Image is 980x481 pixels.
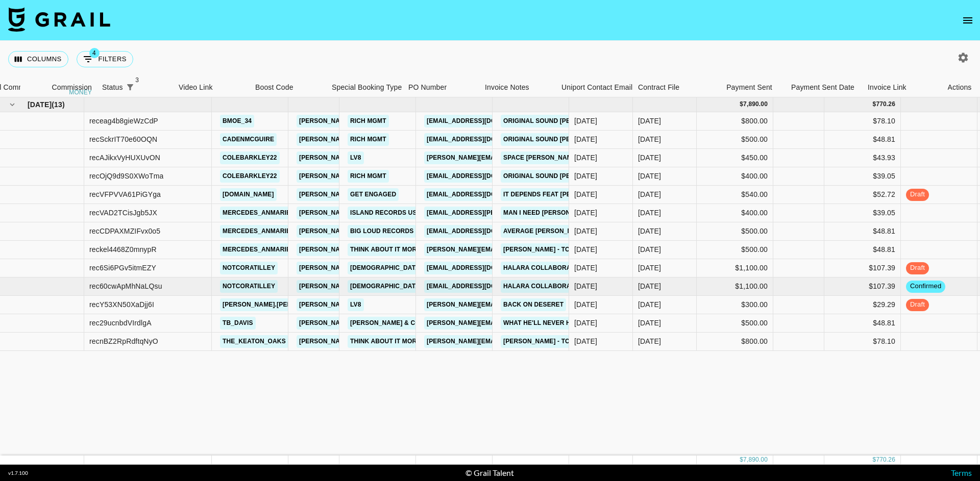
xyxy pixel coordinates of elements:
div: Commission [52,78,92,97]
div: Video Link [179,78,213,97]
a: tb_davis [220,317,256,330]
div: 7/31/2025 [574,281,597,291]
div: $500.00 [697,131,773,149]
div: rec60cwApMhNaLQsu [89,281,162,291]
a: [PERSON_NAME] & Co LLC [348,317,436,330]
a: [PERSON_NAME] - Tough Guy [501,335,602,348]
div: $450.00 [697,149,773,167]
div: recnBZ2RpRdftqNyO [89,336,158,346]
div: recY53XN50XaDjj6I [89,299,154,310]
a: [PERSON_NAME].[PERSON_NAME] [220,298,332,311]
div: 8/28/2025 [574,189,597,199]
div: 770.26 [876,100,895,109]
div: Sep '25 [638,299,661,310]
div: Status [102,78,123,97]
div: $ [873,455,876,464]
div: © Grail Talent [465,468,514,478]
a: [DEMOGRAPHIC_DATA] [348,280,424,293]
div: Invoice Notes [480,78,556,97]
div: Uniport Contact Email [556,78,633,97]
div: Sep '25 [638,281,661,291]
a: Halara collaboration [501,280,588,293]
div: 770.26 [876,455,895,464]
div: recAJikxVyHUXUvON [89,153,160,163]
div: Sep '25 [638,153,661,163]
div: receag4b8gieWzCdP [89,116,158,126]
a: original sound [PERSON_NAME] [501,133,615,146]
div: recVFPVVA61PiGYga [89,189,161,199]
div: Contract File [633,78,709,97]
div: Boost Code [250,78,327,97]
button: Sort [137,80,152,94]
span: [DATE] [28,99,52,110]
button: Show filters [77,51,133,67]
a: Halara collaboration [501,262,588,274]
a: Back on Deseret [501,298,566,311]
div: $107.39 [824,259,901,277]
div: 9/9/2025 [574,134,597,144]
span: draft [906,300,929,310]
a: [PERSON_NAME][EMAIL_ADDRESS][DOMAIN_NAME] [297,133,463,146]
a: What He'll Never Have [PERSON_NAME] [501,317,640,330]
button: hide children [5,97,19,112]
span: 3 [132,75,142,85]
div: $800.00 [697,333,773,351]
span: 4 [89,48,100,58]
div: Invoice Notes [485,78,529,97]
div: money [69,89,92,95]
a: Think About It More LLC [348,243,437,256]
a: notcoratilley [220,280,278,293]
div: $ [873,100,876,109]
a: Man I Need [PERSON_NAME] [501,207,597,219]
div: 9/11/2025 [574,336,597,346]
a: [PERSON_NAME][EMAIL_ADDRESS][DOMAIN_NAME] [424,298,591,311]
div: reckel4468Z0mnypR [89,244,157,255]
div: PO Number [408,78,447,97]
div: Video Link [174,78,250,97]
button: open drawer [958,10,978,31]
span: draft [906,190,929,199]
span: ( 13 ) [52,99,65,110]
span: confirmed [906,282,945,291]
div: $500.00 [697,314,773,333]
div: $500.00 [697,222,773,241]
div: $ [740,455,743,464]
button: Select columns [8,51,68,67]
a: [PERSON_NAME][EMAIL_ADDRESS][DOMAIN_NAME] [297,225,463,238]
a: [EMAIL_ADDRESS][DOMAIN_NAME] [424,115,538,128]
div: recCDPAXMZIFvx0o5 [89,226,160,236]
div: $48.81 [824,222,901,241]
a: [PERSON_NAME][EMAIL_ADDRESS][DOMAIN_NAME] [297,335,463,348]
div: Sep '25 [638,318,661,328]
div: $300.00 [697,296,773,314]
div: Payment Sent Date [791,78,854,97]
div: v 1.7.100 [8,470,28,476]
a: [PERSON_NAME][EMAIL_ADDRESS][DOMAIN_NAME] [297,317,463,330]
a: [DOMAIN_NAME] [220,188,277,201]
div: Sep '25 [638,336,661,346]
a: [PERSON_NAME][EMAIL_ADDRESS][DOMAIN_NAME] [297,207,463,219]
div: $78.10 [824,333,901,351]
a: [EMAIL_ADDRESS][DOMAIN_NAME] [424,280,538,293]
div: Sep '25 [638,226,661,236]
div: Actions [939,78,980,97]
div: Actions [948,78,972,97]
div: $ [740,100,743,109]
div: $43.93 [824,149,901,167]
a: Big Loud Records [348,225,416,238]
div: 9/11/2025 [574,226,597,236]
div: 9/9/2025 [574,116,597,126]
div: $48.81 [824,241,901,259]
a: Terms [951,468,972,477]
div: rec29ucnbdVIrdlgA [89,318,152,328]
a: [PERSON_NAME][EMAIL_ADDRESS][DOMAIN_NAME] [297,188,463,201]
a: [PERSON_NAME][EMAIL_ADDRESS][DOMAIN_NAME] [297,262,463,274]
div: Boost Code [255,78,293,97]
a: [PERSON_NAME][EMAIL_ADDRESS][DOMAIN_NAME] [424,243,591,256]
a: [DEMOGRAPHIC_DATA] [348,262,424,274]
button: Show filters [123,80,137,94]
a: [PERSON_NAME][EMAIL_ADDRESS][DOMAIN_NAME] [297,298,463,311]
div: Contract File [638,78,679,97]
div: 3 active filters [123,80,137,94]
div: Invoice Link [868,78,906,97]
